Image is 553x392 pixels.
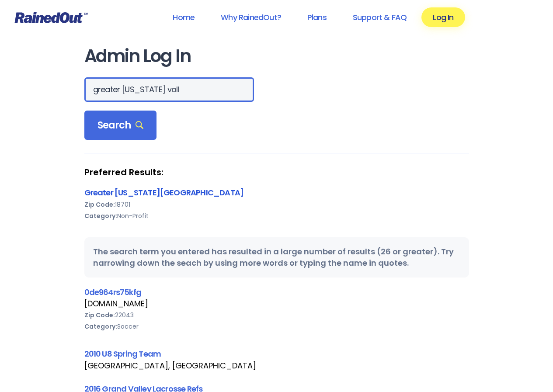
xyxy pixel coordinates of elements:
div: [GEOGRAPHIC_DATA], [GEOGRAPHIC_DATA] [84,360,469,371]
div: 18701 [84,199,469,210]
h1: Admin Log In [84,46,469,66]
a: Greater [US_STATE][GEOGRAPHIC_DATA] [84,187,244,198]
div: [DOMAIN_NAME] [84,298,469,309]
a: Home [161,7,206,27]
div: 2010 U8 Spring Team [84,348,469,360]
b: Category: [84,322,117,331]
div: Search [84,111,157,140]
a: Support & FAQ [341,7,418,27]
b: Category: [84,212,117,220]
span: Search [97,119,144,132]
a: 2010 U8 Spring Team [84,348,161,359]
strong: Preferred Results: [84,167,469,178]
div: Soccer [84,321,469,332]
input: Search Orgs… [84,77,254,102]
a: Log In [421,7,465,27]
b: Zip Code: [84,311,115,319]
a: Plans [296,7,338,27]
div: Non-Profit [84,210,469,222]
div: Greater [US_STATE][GEOGRAPHIC_DATA] [84,187,469,198]
a: Why RainedOut? [209,7,292,27]
b: Zip Code: [84,200,115,209]
div: 22043 [84,309,469,321]
div: 0de964rs75kfg [84,286,469,298]
div: The search term you entered has resulted in a large number of results (26 or greater). Try narrow... [84,237,469,278]
a: 0de964rs75kfg [84,287,141,298]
